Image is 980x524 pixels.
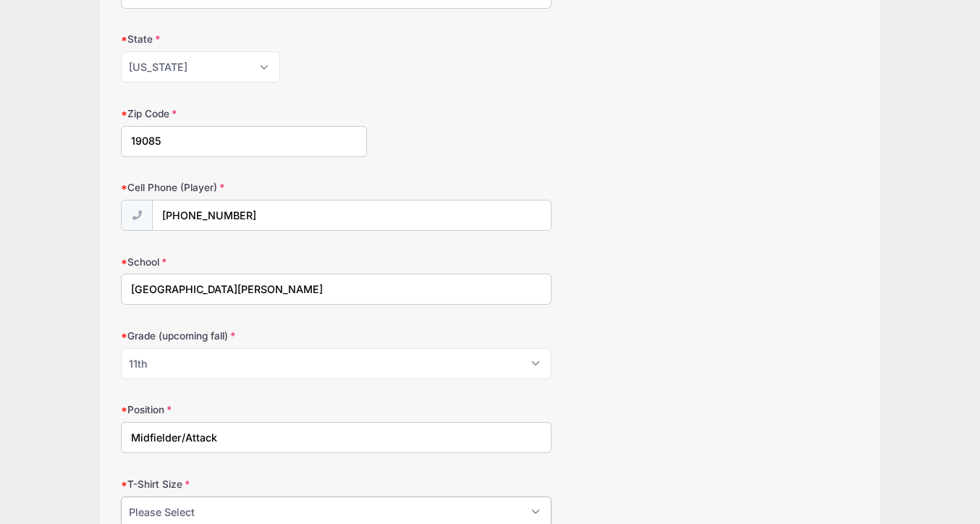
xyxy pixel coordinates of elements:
label: Zip Code [121,106,367,121]
input: (xxx) xxx-xxxx [152,200,552,231]
input: xxxxx [121,126,367,157]
label: T-Shirt Size [121,477,367,491]
label: Cell Phone (Player) [121,180,367,195]
label: Position [121,402,367,417]
label: Grade (upcoming fall) [121,329,367,343]
label: School [121,255,367,269]
label: State [121,32,367,46]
